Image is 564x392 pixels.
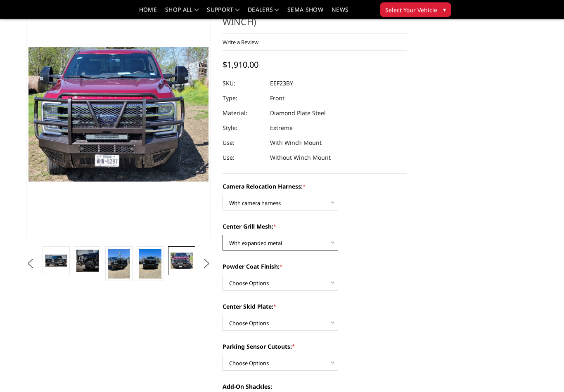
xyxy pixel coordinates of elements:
[270,136,322,151] dd: With Winch Mount
[223,59,258,71] span: $1,910.00
[287,7,323,19] a: SEMA Show
[223,262,408,271] label: Powder Coat Finish:
[223,39,258,46] a: Write a Review
[223,151,264,165] dt: Use:
[270,151,331,165] dd: Without Winch Mount
[24,258,36,270] button: Previous
[223,136,264,151] dt: Use:
[270,91,284,106] dd: Front
[223,222,408,231] label: Center Grill Mesh:
[223,302,408,311] label: Center Skid Plate:
[270,106,326,121] dd: Diamond Plate Steel
[270,76,293,91] dd: EEF23BY
[139,7,157,19] a: Home
[385,6,437,14] span: Select Your Vehicle
[332,7,348,19] a: News
[223,383,408,391] label: Add-On Shackles:
[223,76,264,91] dt: SKU:
[171,253,193,270] img: 2023-2025 Ford F250-350 - T2 Series - Extreme Front Bumper (receiver or winch)
[207,7,239,19] a: Support
[223,182,408,191] label: Camera Relocation Harness:
[223,106,264,121] dt: Material:
[248,7,279,19] a: Dealers
[223,91,264,106] dt: Type:
[45,255,67,267] img: 2023-2025 Ford F250-350 - T2 Series - Extreme Front Bumper (receiver or winch)
[200,258,213,270] button: Next
[380,2,451,17] button: Select Your Vehicle
[270,121,293,136] dd: Extreme
[108,249,130,279] img: 2023-2025 Ford F250-350 - T2 Series - Extreme Front Bumper (receiver or winch)
[165,7,199,19] a: shop all
[223,121,264,136] dt: Style:
[76,250,99,272] img: 2023-2025 Ford F250-350 - T2 Series - Extreme Front Bumper (receiver or winch)
[139,249,161,279] img: 2023-2025 Ford F250-350 - T2 Series - Extreme Front Bumper (receiver or winch)
[443,5,446,14] span: ▾
[223,342,408,351] label: Parking Sensor Cutouts:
